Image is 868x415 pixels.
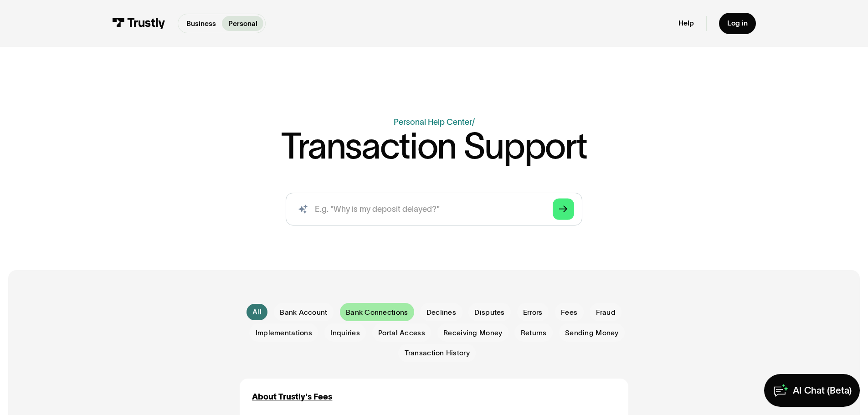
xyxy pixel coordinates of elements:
span: Bank Connections [346,307,408,318]
span: Bank Account [280,307,327,318]
form: Search [286,193,582,225]
form: Email Form [240,303,628,362]
a: Personal Help Center [394,118,472,127]
a: AI Chat (Beta) [764,374,860,407]
a: Business [180,16,222,31]
a: Log in [719,13,756,34]
a: Personal [222,16,263,31]
span: Inquiries [330,328,360,338]
span: Fraud [596,307,616,318]
input: search [286,193,582,225]
h1: Transaction Support [281,128,587,164]
span: Implementations [256,328,312,338]
span: Fees [561,307,577,318]
div: Log in [727,19,748,28]
span: Disputes [474,307,504,318]
div: AI Chat (Beta) [793,384,852,396]
span: Errors [523,307,543,318]
div: / [472,118,475,127]
a: All [247,304,268,320]
span: Returns [521,328,547,338]
div: All [252,307,262,317]
p: Personal [228,18,257,29]
p: Business [186,18,216,29]
span: Declines [426,307,456,318]
img: Trustly Logo [112,18,165,29]
span: Receiving Money [443,328,502,338]
span: Transaction History [405,348,470,358]
span: Sending Money [565,328,619,338]
a: About Trustly's Fees [252,391,332,403]
a: Help [678,19,694,28]
span: Portal Access [378,328,425,338]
